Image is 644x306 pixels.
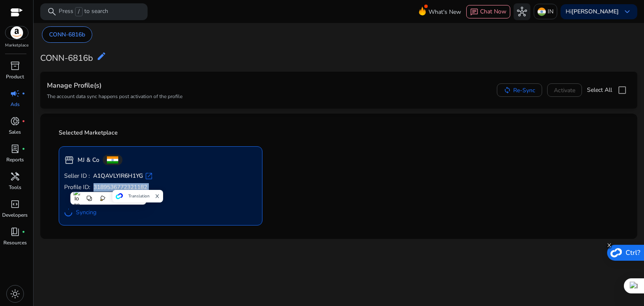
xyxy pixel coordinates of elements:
span: / [75,7,83,16]
b: MJ & Co [78,156,99,164]
p: Developers [2,211,28,219]
span: Syncing [76,208,96,217]
p: Ads [10,101,20,108]
p: IN [548,4,553,19]
img: amazon.svg [5,26,28,39]
span: fiber_manual_record [22,147,25,150]
p: Marketplace [5,42,29,49]
p: Tools [9,184,21,191]
p: Reports [6,156,24,163]
h4: Manage Profile(s) [47,82,182,90]
span: storefront [64,155,74,165]
span: book_4 [10,227,20,237]
span: lab_profile [10,144,20,154]
mat-icon: sync [504,86,511,94]
p: Product [6,73,24,80]
p: Press to search [59,7,108,16]
span: hub [517,7,527,17]
span: campaign [10,88,20,99]
img: in.svg [538,8,546,16]
span: What's New [428,5,461,19]
span: chat [470,8,478,16]
span: search [47,7,57,17]
p: Sales [9,128,21,136]
p: Selected Marketplace [59,129,624,137]
span: Re-Sync [513,86,535,95]
p: Resources [3,239,27,246]
b: [PERSON_NAME] [571,8,619,16]
p: CONN-6816b [49,30,85,39]
span: Seller ID : [64,172,90,180]
b: A1QAVLYIR6H1YG [93,172,143,180]
span: fiber_manual_record [22,119,25,123]
span: open_in_new [145,172,153,180]
span: code_blocks [10,199,20,209]
button: Re-Sync [497,83,542,97]
b: 3189536772321182 [93,183,147,192]
span: Profile ID: [64,183,90,192]
button: hub [514,3,530,20]
mat-icon: edit [96,51,106,61]
span: donut_small [10,116,20,126]
span: keyboard_arrow_down [622,7,632,17]
span: fiber_manual_record [22,92,25,95]
span: inventory_2 [10,61,20,71]
p: Hi [566,9,619,15]
button: chatChat Now [466,5,510,18]
span: handyman [10,171,20,182]
span: light_mode [10,289,20,299]
h3: CONN-6816b [40,53,93,63]
span: fiber_manual_record [22,230,25,233]
p: The account data sync happens post activation of the profile [47,93,182,100]
span: Chat Now [480,8,506,16]
span: Select All [587,86,612,94]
